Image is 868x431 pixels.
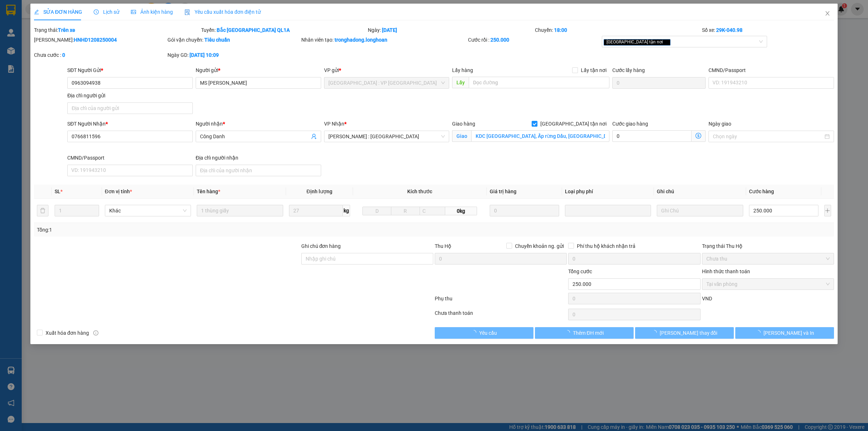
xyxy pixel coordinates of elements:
span: loading [652,330,660,335]
b: HNHD1208250004 [74,37,117,43]
span: [GEOGRAPHIC_DATA] tận nơi [537,120,609,128]
span: Thêm ĐH mới [573,329,604,337]
span: edit [34,9,39,14]
span: 0kg [445,207,477,215]
div: Người nhận [196,120,321,128]
span: clock-circle [94,9,99,14]
input: Địa chỉ của người nhận [196,165,321,176]
span: Giao [452,130,471,142]
div: SĐT Người Gửi [67,66,193,74]
span: Giao hàng [452,121,475,127]
span: SL [55,189,60,194]
span: Cước hàng [749,189,774,194]
div: CMND/Passport [709,66,834,74]
b: Trên xe [58,27,75,33]
div: [PERSON_NAME]: [34,36,166,44]
input: R [391,207,420,215]
span: [PERSON_NAME] thay đổi [660,329,718,337]
span: kg [343,205,350,216]
span: loading [756,330,763,335]
button: Thêm ĐH mới [535,327,634,339]
b: tronghadong.longhoan [335,37,387,43]
div: Tổng: 1 [37,226,335,234]
div: Tuyến: [200,26,367,34]
b: Tiêu chuẩn [204,37,230,43]
span: Giá trị hàng [490,189,516,194]
input: Cước giao hàng [612,130,692,142]
input: Ghi Chú [657,205,743,216]
div: Phụ thu [434,295,567,307]
span: Hồ Chí Minh : Kho Quận 12 [328,131,445,142]
label: Ghi chú đơn hàng [301,243,341,249]
input: Ghi chú đơn hàng [301,253,433,265]
div: Chưa thanh toán [434,309,567,322]
div: Chưa cước : [34,51,166,59]
span: dollar-circle [695,133,701,139]
span: Tên hàng [197,189,220,194]
span: user-add [311,134,317,139]
span: SỬA ĐƠN HÀNG [34,9,82,15]
span: Lấy [452,77,469,88]
span: Kích thước [407,189,432,194]
input: Địa chỉ của người gửi [67,102,193,114]
span: Yêu cầu xuất hóa đơn điện tử [184,9,261,15]
span: Định lượng [307,189,332,194]
input: Cước lấy hàng [612,77,706,89]
input: D [362,207,391,215]
div: Gói vận chuyển: [167,36,299,44]
div: CMND/Passport [67,154,193,162]
div: Địa chỉ người gửi [67,92,193,100]
label: Hình thức thanh toán [702,269,750,274]
span: picture [131,9,136,14]
b: 250.000 [490,37,509,43]
div: Trạng thái: [33,26,200,34]
img: icon [184,9,190,15]
span: VND [702,296,712,301]
span: Ảnh kiện hàng [131,9,173,15]
span: Thu Hộ [435,243,451,249]
div: Số xe: [701,26,835,34]
span: loading [471,330,479,335]
button: [PERSON_NAME] và In [735,327,834,339]
span: VP Nhận [324,121,344,127]
b: [DATE] [382,27,397,33]
div: Chuyến: [534,26,701,34]
button: [PERSON_NAME] thay đổi [635,327,734,339]
input: Dọc đường [469,77,609,88]
span: [PERSON_NAME] và In [763,329,814,337]
input: Ngày giao [713,132,823,140]
input: VD: Bàn, Ghế [197,205,283,216]
span: close [664,40,668,44]
span: loading [565,330,573,335]
span: Khác [109,205,187,216]
span: Chuyển khoản ng. gửi [512,242,567,250]
div: Địa chỉ người nhận [196,154,321,162]
button: Close [817,4,838,24]
b: 18:00 [554,27,567,33]
button: Yêu cầu [435,327,533,339]
div: Người gửi [196,66,321,74]
input: C [420,207,446,215]
b: Bắc [GEOGRAPHIC_DATA] QL1A [217,27,290,33]
button: plus [824,205,831,216]
span: Yêu cầu [479,329,497,337]
label: Cước giao hàng [612,121,648,127]
div: VP gửi [324,66,450,74]
label: Cước lấy hàng [612,67,645,73]
span: Xuất hóa đơn hàng [43,329,92,337]
span: Lịch sử [94,9,119,15]
b: 29K-040.98 [716,27,743,33]
th: Loại phụ phí [562,185,654,199]
div: Ngày GD: [167,51,299,59]
span: Chưa thu [706,253,830,264]
b: 0 [62,52,65,58]
span: close [825,10,830,16]
div: SĐT Người Nhận [67,120,193,128]
span: Tại văn phòng [706,279,830,290]
label: Ngày giao [709,121,731,127]
button: delete [37,205,48,216]
div: Nhân viên tạo: [301,36,467,44]
input: Giao tận nơi [471,130,609,142]
span: info-circle [93,330,98,335]
span: Hà Nội : VP Hà Đông [328,77,445,88]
